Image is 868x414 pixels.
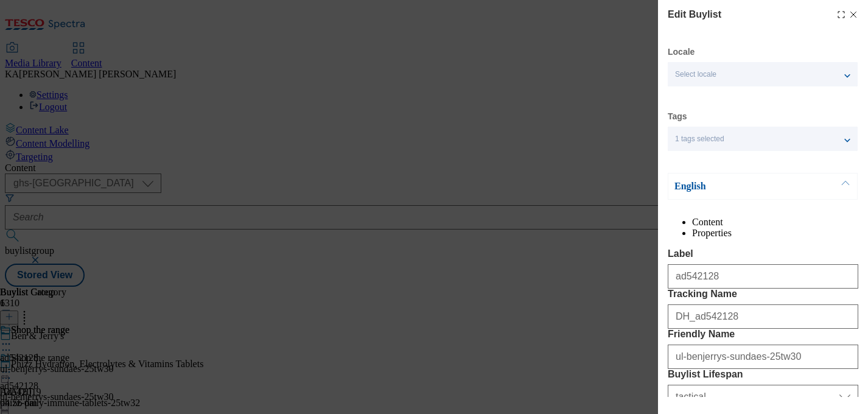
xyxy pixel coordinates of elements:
[668,304,858,329] input: Enter Tracking Name
[668,49,695,55] label: Locale
[668,289,858,300] label: Tracking Name
[675,70,716,79] span: Select locale
[692,228,858,239] li: Properties
[668,329,858,340] label: Friendly Name
[692,217,858,228] li: Content
[668,62,858,86] button: Select locale
[668,127,858,151] button: 1 tags selected
[675,135,724,144] span: 1 tags selected
[668,7,721,22] h4: Edit Buylist
[668,264,858,289] input: Enter Label
[668,248,858,259] label: Label
[668,369,858,380] label: Buylist Lifespan
[668,113,687,120] label: Tags
[674,180,802,192] p: English
[668,345,858,369] input: Enter Friendly Name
